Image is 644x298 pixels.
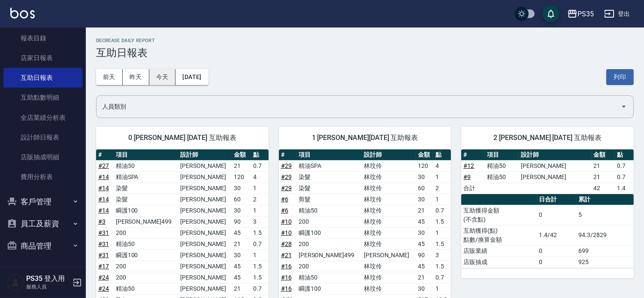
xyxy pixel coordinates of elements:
h5: PS35 登入用 [26,274,70,283]
th: 金額 [416,149,433,161]
td: 互助獲得(點) 點數/換算金額 [461,225,537,245]
a: 互助點數明細 [3,88,82,107]
th: 點 [433,149,451,161]
td: 60 [416,182,433,194]
td: 染髮 [296,171,362,182]
td: 林玟伶 [362,238,416,249]
td: 1.5 [433,216,451,227]
th: 項目 [485,149,519,161]
th: # [461,149,485,161]
input: 人員名稱 [100,99,617,114]
div: PS35 [577,9,594,19]
td: [PERSON_NAME] [178,182,232,194]
th: 點 [615,149,634,161]
td: 5 [576,205,634,225]
td: [PERSON_NAME] [519,171,591,182]
a: 店家日報表 [3,48,82,68]
td: 30 [416,283,433,294]
td: 45 [416,261,433,272]
th: 設計師 [519,149,591,161]
a: #24 [98,285,109,292]
td: 120 [416,160,433,171]
a: #14 [98,196,109,203]
td: 45 [232,227,251,238]
a: 店販抽成明細 [3,147,82,167]
td: 1 [433,194,451,205]
th: 設計師 [362,149,416,161]
td: 1 [433,283,451,294]
td: 0.7 [251,238,269,249]
td: 精油50 [485,160,519,171]
td: 925 [576,256,634,268]
th: # [279,149,296,161]
td: 200 [296,261,362,272]
td: 1.5 [433,261,451,272]
th: 金額 [591,149,615,161]
td: [PERSON_NAME] [178,160,232,171]
a: #16 [281,274,292,281]
a: #10 [281,218,292,225]
a: #16 [281,285,292,292]
td: 林玟伶 [362,227,416,238]
a: #12 [463,162,474,169]
td: 0 [537,256,577,268]
td: 精油50 [114,238,178,249]
button: 今天 [149,69,176,85]
td: 林玟伶 [362,194,416,205]
td: 0.7 [251,283,269,294]
th: 金額 [232,149,251,161]
td: 1 [251,182,269,194]
td: 30 [232,205,251,216]
a: 設計師日報表 [3,128,82,147]
a: #16 [281,263,292,270]
td: 1.5 [251,261,269,272]
td: 94.3/2829 [576,225,634,245]
h2: Decrease Daily Report [96,38,634,43]
td: [PERSON_NAME] [178,283,232,294]
td: [PERSON_NAME] [362,249,416,261]
td: 0.7 [615,160,634,171]
td: 4 [251,171,269,182]
button: 昨天 [123,69,149,85]
table: a dense table [461,194,634,268]
td: 染髮 [114,194,178,205]
td: [PERSON_NAME] [178,238,232,249]
td: 21 [232,283,251,294]
td: 45 [416,238,433,249]
td: 染髮 [114,182,178,194]
p: 服務人員 [26,283,70,291]
a: #3 [98,218,106,225]
td: 瞬護100 [296,283,362,294]
td: 200 [296,238,362,249]
td: 精油50 [114,283,178,294]
td: 21 [416,272,433,283]
td: [PERSON_NAME] [519,160,591,171]
td: 30 [416,227,433,238]
th: # [96,149,114,161]
td: 42 [591,182,615,194]
td: 2 [433,182,451,194]
td: 200 [114,261,178,272]
a: #10 [281,229,292,236]
td: 60 [232,194,251,205]
th: 項目 [114,149,178,161]
td: 精油SPA [114,171,178,182]
a: #24 [98,274,109,281]
a: #14 [98,207,109,214]
td: 店販業績 [461,245,537,256]
td: 30 [416,171,433,182]
td: 1.5 [433,238,451,249]
button: save [542,5,559,22]
img: Person [7,274,24,291]
th: 累計 [576,194,634,205]
img: Logo [10,8,35,18]
td: 1 [433,171,451,182]
td: 精油50 [296,272,362,283]
td: 0.7 [251,160,269,171]
button: [DATE] [175,69,208,85]
td: 45 [416,216,433,227]
td: 瞬護100 [296,227,362,238]
a: #27 [98,162,109,169]
td: 合計 [461,182,485,194]
td: 精油50 [114,160,178,171]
